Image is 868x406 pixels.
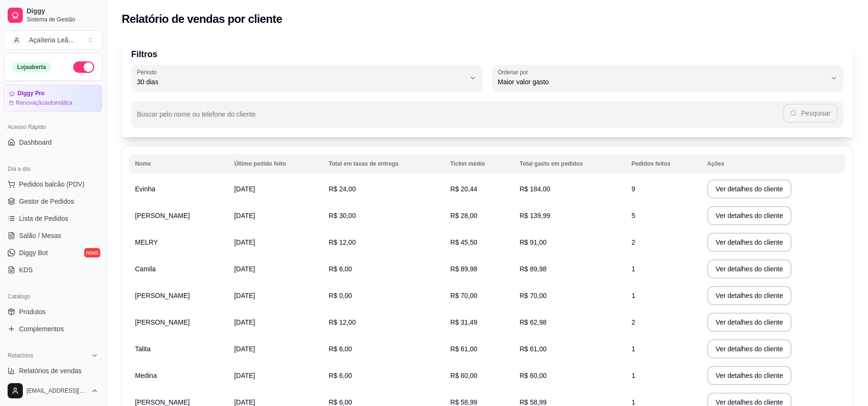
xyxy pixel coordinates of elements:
[323,154,445,173] th: Total em taxas de entrega
[19,307,46,317] span: Produtos
[4,289,102,304] div: Catálogo
[234,238,255,246] span: [DATE]
[19,248,48,257] span: Diggy Bot
[4,4,102,27] a: DiggySistema de Gestão
[520,345,547,353] span: R$ 61,00
[707,233,792,252] button: Ver detalhes do cliente
[137,77,465,87] span: 30 dias
[707,206,792,225] button: Ver detalhes do cliente
[632,185,636,193] span: 9
[707,339,792,358] button: Ver detalhes do cliente
[707,286,792,305] button: Ver detalhes do cliente
[450,185,477,193] span: R$ 20,44
[4,194,102,209] a: Gestor de Pedidos
[4,304,102,319] a: Produtos
[520,185,550,193] span: R$ 184,00
[498,77,826,87] span: Maior valor gasto
[329,212,356,219] span: R$ 30,00
[19,138,52,147] span: Dashboard
[129,154,229,173] th: Nome
[4,262,102,277] a: KDS
[4,363,102,378] a: Relatórios de vendas
[632,238,636,246] span: 2
[19,179,85,189] span: Pedidos balcão (PDV)
[234,185,255,193] span: [DATE]
[702,154,845,173] th: Ações
[12,62,51,72] div: Loja aberta
[707,313,792,332] button: Ver detalhes do cliente
[4,211,102,226] a: Lista de Pedidos
[29,35,74,45] div: Açaíteria Leã ...
[450,238,477,246] span: R$ 45,50
[4,177,102,192] button: Pedidos balcão (PDV)
[329,398,352,406] span: R$ 6,00
[234,292,255,299] span: [DATE]
[4,119,102,135] div: Acesso Rápido
[135,398,190,406] span: [PERSON_NAME]
[19,324,64,334] span: Complementos
[8,352,33,359] span: Relatórios
[329,185,356,193] span: R$ 24,00
[492,65,843,91] button: Ordenar porMaior valor gasto
[137,68,160,76] label: Período
[16,99,72,107] article: Renovação automática
[135,345,151,353] span: Talita
[632,318,636,326] span: 2
[632,398,636,406] span: 1
[632,372,636,379] span: 1
[73,61,94,73] button: Alterar Status
[450,212,477,219] span: R$ 28,00
[450,372,477,379] span: R$ 60,00
[520,398,547,406] span: R$ 58,99
[450,292,477,299] span: R$ 70,00
[19,366,82,376] span: Relatórios de vendas
[135,238,158,246] span: MELRY
[4,321,102,337] a: Complementos
[444,154,514,173] th: Ticket médio
[4,161,102,177] div: Dia a dia
[27,7,98,16] span: Diggy
[137,113,783,123] input: Buscar pelo nome ou telefone do cliente
[131,65,482,91] button: Período30 dias
[234,372,255,379] span: [DATE]
[707,259,792,278] button: Ver detalhes do cliente
[234,345,255,353] span: [DATE]
[135,265,156,273] span: Camila
[707,179,792,198] button: Ver detalhes do cliente
[234,318,255,326] span: [DATE]
[27,16,98,23] span: Sistema de Gestão
[135,212,190,219] span: [PERSON_NAME]
[135,318,190,326] span: [PERSON_NAME]
[329,238,356,246] span: R$ 12,00
[520,318,547,326] span: R$ 62,98
[27,387,87,395] span: [EMAIL_ADDRESS][DOMAIN_NAME]
[122,11,282,27] h2: Relatório de vendas por cliente
[329,372,352,379] span: R$ 6,00
[4,135,102,150] a: Dashboard
[329,292,352,299] span: R$ 0,00
[520,292,547,299] span: R$ 70,00
[450,398,477,406] span: R$ 58,99
[4,379,102,402] button: [EMAIL_ADDRESS][DOMAIN_NAME]
[632,345,636,353] span: 1
[19,265,33,275] span: KDS
[234,212,255,219] span: [DATE]
[498,68,531,76] label: Ordenar por
[450,265,477,273] span: R$ 89,98
[19,197,74,206] span: Gestor de Pedidos
[19,231,61,240] span: Salão / Mesas
[632,292,636,299] span: 1
[229,154,323,173] th: Último pedido feito
[12,35,21,45] span: A
[329,265,352,273] span: R$ 6,00
[626,154,702,173] th: Pedidos feitos
[19,214,68,223] span: Lista de Pedidos
[632,265,636,273] span: 1
[4,245,102,260] a: Diggy Botnovo
[329,345,352,353] span: R$ 6,00
[707,366,792,385] button: Ver detalhes do cliente
[329,318,356,326] span: R$ 12,00
[135,185,155,193] span: Evinha
[450,318,477,326] span: R$ 31,49
[450,345,477,353] span: R$ 61,00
